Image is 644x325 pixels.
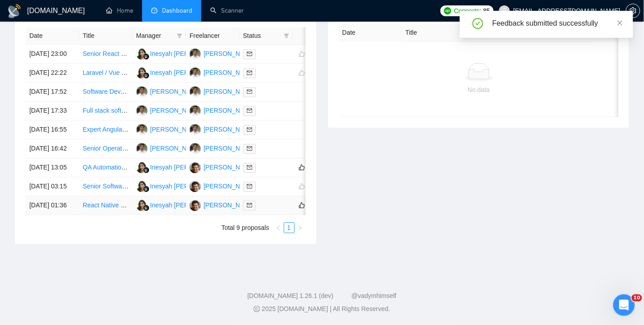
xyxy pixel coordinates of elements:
[150,68,307,78] div: Inesyah [PERSON_NAME] Zaelsyah [PERSON_NAME]
[136,124,148,136] img: TD
[150,144,256,154] div: [PERSON_NAME] [PERSON_NAME]
[136,126,256,133] a: TD[PERSON_NAME] [PERSON_NAME]
[297,200,307,211] button: like
[190,50,309,57] a: TD[PERSON_NAME] [PERSON_NAME]
[26,27,79,45] th: Date
[83,202,149,209] a: React Native Developer
[136,88,256,95] a: TD[PERSON_NAME] [PERSON_NAME]
[210,7,244,14] a: searchScanner
[175,29,184,43] span: filter
[186,27,239,45] th: Freelancer
[190,124,201,136] img: TD
[297,225,303,231] span: right
[204,106,309,116] div: [PERSON_NAME] [PERSON_NAME]
[136,201,307,209] a: IIInesyah [PERSON_NAME] Zaelsyah [PERSON_NAME]
[247,146,252,151] span: mail
[190,200,201,211] img: DK
[617,20,623,26] span: close
[204,49,309,59] div: [PERSON_NAME] [PERSON_NAME]
[190,164,255,171] a: DK[PERSON_NAME]
[204,163,255,173] div: [PERSON_NAME]
[143,73,149,79] img: gigradar-bm.png
[83,69,249,77] a: Laravel / Vue / Frontend Developer with Design Experience
[204,125,309,135] div: [PERSON_NAME] [PERSON_NAME]
[83,107,330,114] a: Full stack software engineer with 8+ years of experience in [GEOGRAPHIC_DATA]/.NET
[136,145,256,152] a: TD[PERSON_NAME] [PERSON_NAME]
[136,200,148,211] img: II
[190,162,201,174] img: DK
[79,159,132,178] td: QA Automation Engineer Needed (Selenium + Java + TestNG)
[26,121,79,140] td: [DATE] 16:55
[402,24,465,42] th: Title
[243,31,280,41] span: Status
[150,87,256,97] div: [PERSON_NAME] [PERSON_NAME]
[83,50,222,58] a: Senior React Developer for E-commerce Platform
[79,45,132,64] td: Senior React Developer for E-commerce Platform
[79,140,132,159] td: Senior Operational Developer – .NET / AI-Enabled Development
[204,144,309,154] div: [PERSON_NAME] [PERSON_NAME]
[143,167,149,174] img: gigradar-bm.png
[284,223,294,233] a: 1
[136,105,148,117] img: TD
[295,223,306,233] li: Next Page
[136,107,256,114] a: TD[PERSON_NAME] [PERSON_NAME]
[273,223,284,233] button: left
[501,8,508,14] span: user
[626,7,640,14] span: setting
[204,68,309,78] div: [PERSON_NAME] [PERSON_NAME]
[26,102,79,121] td: [DATE] 17:33
[83,145,262,152] a: Senior Operational Developer – .NET / AI-Enabled Development
[247,203,252,208] span: mail
[7,4,22,18] img: logo
[247,165,252,170] span: mail
[143,54,149,60] img: gigradar-bm.png
[79,121,132,140] td: Expert Angular Developer Needed for UI Project
[247,293,334,300] a: [DOMAIN_NAME] 1.26.1 (dev)
[143,186,149,192] img: gigradar-bm.png
[626,4,640,18] button: setting
[247,108,252,114] span: mail
[190,69,309,76] a: TD[PERSON_NAME] [PERSON_NAME]
[204,182,255,192] div: [PERSON_NAME]
[79,197,132,215] td: React Native Developer
[83,183,252,190] a: Senior Software Engineer - must be Flutter and React expert
[204,87,309,97] div: [PERSON_NAME] [PERSON_NAME]
[190,105,201,117] img: TD
[247,184,252,189] span: mail
[79,83,132,102] td: Software Developer Needed for Exciting Projects
[26,178,79,197] td: [DATE] 03:15
[26,159,79,178] td: [DATE] 13:05
[150,182,307,192] div: Inesyah [PERSON_NAME] Zaelsyah [PERSON_NAME]
[136,162,148,174] img: II
[282,29,291,43] span: filter
[276,225,281,231] span: left
[136,181,148,192] img: II
[454,6,481,16] span: Connects:
[295,223,306,233] button: right
[150,201,307,211] div: Inesyah [PERSON_NAME] Zaelsyah [PERSON_NAME]
[483,6,490,16] span: 85
[297,162,307,173] button: like
[204,201,255,211] div: [PERSON_NAME]
[190,183,255,190] a: DK[PERSON_NAME]
[352,293,397,300] a: @vadymhimself
[26,140,79,159] td: [DATE] 16:42
[284,223,295,233] li: 1
[190,143,201,155] img: TD
[190,126,309,133] a: TD[PERSON_NAME] [PERSON_NAME]
[136,49,148,60] img: II
[83,126,217,133] a: Expert Angular Developer Needed for UI Project
[190,87,201,98] img: TD
[150,106,256,116] div: [PERSON_NAME] [PERSON_NAME]
[190,181,201,192] img: DK
[190,145,309,152] a: TD[PERSON_NAME] [PERSON_NAME]
[190,201,255,209] a: DK[PERSON_NAME]
[247,70,252,76] span: mail
[26,83,79,102] td: [DATE] 17:52
[26,64,79,83] td: [DATE] 22:22
[106,7,133,14] a: homeHome
[190,68,201,79] img: TD
[150,49,307,59] div: Inesyah [PERSON_NAME] Zaelsyah [PERSON_NAME]
[299,202,305,209] span: like
[79,64,132,83] td: Laravel / Vue / Frontend Developer with Design Experience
